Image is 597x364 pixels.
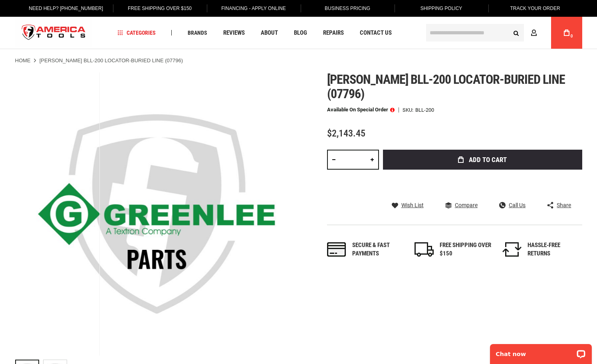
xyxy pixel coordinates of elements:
img: Greenlee BLL-200 LOCATOR-BURIED LINE (07796) [15,72,299,356]
span: About [261,30,278,36]
a: Brands [184,28,211,38]
span: 0 [571,34,573,38]
span: Wish List [401,202,424,208]
a: store logo [15,18,93,48]
a: Blog [290,28,311,38]
a: Compare [445,202,478,209]
iframe: LiveChat chat widget [485,339,597,364]
a: Contact Us [356,28,395,38]
strong: [PERSON_NAME] BLL-200 LOCATOR-BURIED LINE (07796) [40,57,183,63]
span: Categories [117,30,156,36]
span: Repairs [323,30,344,36]
a: Wish List [392,202,424,209]
img: returns [502,242,522,257]
span: $2,143.45 [327,128,365,139]
span: Blog [294,30,307,36]
span: Call Us [509,202,526,208]
div: HASSLE-FREE RETURNS [528,241,579,258]
a: Repairs [319,28,347,38]
div: BLL-200 [415,107,434,113]
a: Call Us [499,202,526,209]
span: Share [557,202,571,208]
div: Secure & fast payments [352,241,404,258]
span: Add to Cart [469,156,507,163]
div: FREE SHIPPING OVER $150 [440,241,492,258]
button: Search [509,25,524,40]
span: Shipping Policy [420,6,462,11]
span: Brands [188,30,207,36]
span: Contact Us [360,30,392,36]
span: Compare [455,202,478,208]
a: Home [15,57,31,64]
span: [PERSON_NAME] bll-200 locator-buried line (07796) [327,72,565,101]
a: About [257,28,282,38]
img: payments [327,242,346,257]
button: Add to Cart [383,150,582,170]
p: Available on Special Order [327,107,395,113]
span: Reviews [223,30,245,36]
a: Reviews [220,28,248,38]
img: shipping [415,242,434,257]
strong: SKU [403,107,415,113]
img: America Tools [15,18,93,48]
a: Categories [114,28,159,38]
a: 0 [559,17,574,49]
iframe: Secure express checkout frame [381,172,584,195]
